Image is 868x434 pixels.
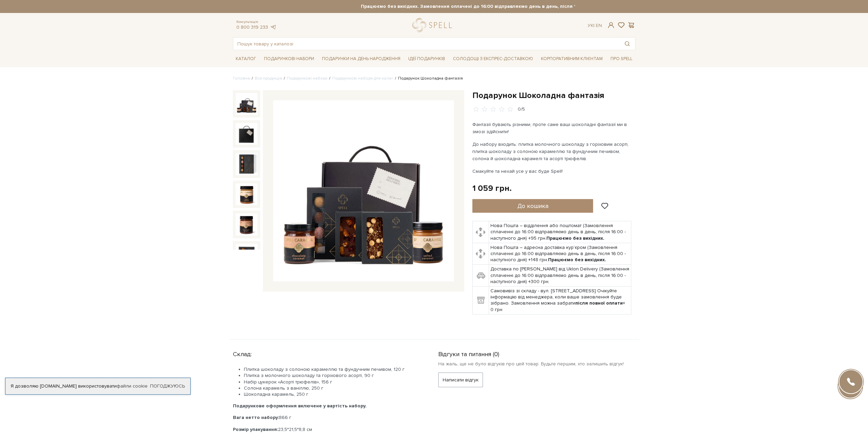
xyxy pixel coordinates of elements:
b: Працюємо без вихідних. [548,257,606,263]
p: На жаль, ще не було відгуків про цей товар. Будьте першим, хто залишить відгук! [438,361,635,367]
td: Самовивіз зі складу - вул. [STREET_ADDRESS] Очікуйте інформацію від менеджера, коли ваше замовлен... [489,286,631,314]
p: Фантазії бувають різними, проте саме ваші шоколадні фантазії ми в змозі здійснити! [472,121,632,135]
div: 0/5 [518,106,525,113]
span: Про Spell [608,54,635,64]
img: Подарунок Шоколадна фантазія [236,153,258,175]
b: Розмір упакування: [233,426,278,432]
div: Я дозволяю [DOMAIN_NAME] використовувати [5,383,190,389]
a: Подарункові набори для колег [332,76,393,81]
span: | [593,23,594,28]
a: Вся продукція [255,76,282,81]
span: Подарунки на День народження [319,54,403,64]
td: Доставка по [PERSON_NAME] від Uklon Delivery (Замовлення сплаченні до 16:00 відправляємо день в д... [489,265,631,286]
a: logo [412,18,455,32]
p: 23,5*21,5*8,8 см [233,426,422,433]
button: Написати відгук [438,373,483,387]
td: Нова Пошта – адресна доставка кур'єром (Замовлення сплаченні до 16:00 відправляємо день в день, п... [489,243,631,265]
a: Подарункові набори [287,76,327,81]
b: Вага нетто набору: [233,415,279,420]
span: Ідеї подарунків [406,54,448,64]
b: Працюємо без вихідних. [546,235,604,241]
span: Плитка шоколаду з солоною карамеллю та фундучним печивом, 120 г [244,366,404,372]
p: До набору входить: плитка молочного шоколаду з горіховим асорті, плитка шоколаду з солоною караме... [472,141,632,162]
a: Погоджуюсь [150,383,185,389]
div: 1 059 грн. [472,183,512,194]
span: Шоколадна карамель, 250 г [244,391,308,397]
span: Каталог [233,54,259,64]
span: Подарункові набори [261,54,317,64]
div: Склад: [233,348,422,358]
a: Головна [233,76,250,81]
img: Подарунок Шоколадна фантазія [236,244,258,266]
b: після повної оплати [575,300,623,306]
span: Плитка з молочного шоколаду та горіхового асорті, 90 г [244,373,374,378]
td: Нова Пошта – відділення або поштомат (Замовлення сплаченні до 16:00 відправляємо день в день, піс... [489,221,631,243]
p: Смакуйте та нехай усе у вас буде Spell! [472,168,632,175]
div: Ук [588,23,602,29]
span: Консультація: [236,20,277,24]
p: 866 г [233,415,422,421]
h1: Подарунок Шоколадна фантазія [472,90,635,101]
a: En [596,23,602,28]
img: Подарунок Шоколадна фантазія [236,123,258,145]
input: Пошук товару у каталозі [233,38,619,50]
img: Подарунок Шоколадна фантазія [236,93,258,115]
img: Подарунок Шоколадна фантазія [236,213,258,235]
img: Подарунок Шоколадна фантазія [273,100,454,281]
a: 0 800 319 233 [236,24,268,30]
img: Подарунок Шоколадна фантазія [236,183,258,205]
span: Набір цукерок «Асорті трюфелів», 156 г [244,379,332,385]
span: Солона карамель з ваніллю, 250 г [244,385,323,391]
button: До кошика [472,199,593,213]
span: До кошика [517,202,548,210]
a: telegram [270,24,277,30]
a: Корпоративним клієнтам [538,53,605,65]
a: Солодощі з експрес-доставкою [450,53,536,65]
button: Пошук товару у каталозі [619,38,635,50]
li: Подарунок Шоколадна фантазія [393,75,463,82]
strong: Працюємо без вихідних. Замовлення оплачені до 16:00 відправляємо день в день, після 16:00 - насту... [293,3,696,10]
a: файли cookie [117,383,148,389]
div: Відгуки та питання (0) [438,348,635,358]
b: Подарункове оформлення включене у вартість набору. [233,403,367,409]
span: Написати відгук [443,373,479,387]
